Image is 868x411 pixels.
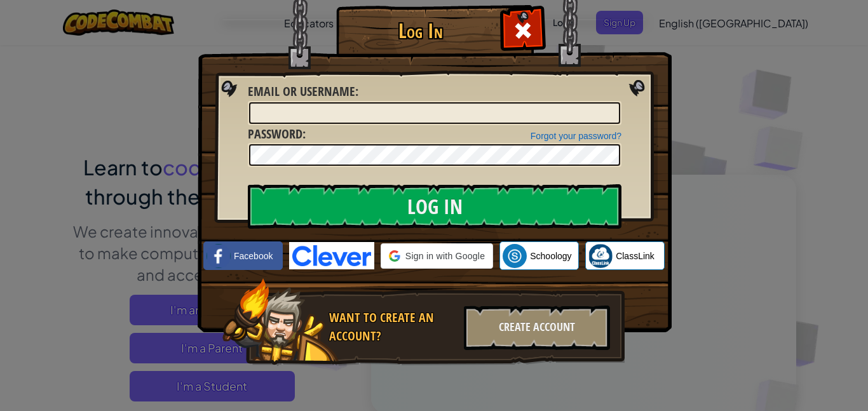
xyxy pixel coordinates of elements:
[207,244,231,268] img: facebook_small.png
[248,125,302,142] span: Password
[503,244,527,268] img: schoology.png
[234,250,273,262] span: Facebook
[248,125,306,144] label: :
[248,83,358,101] label: :
[248,83,355,100] span: Email or Username
[248,184,621,229] input: Log In
[289,242,374,269] img: clever-logo-blue.png
[339,20,501,42] h1: Log In
[588,244,613,268] img: classlink-logo-small.png
[616,250,654,262] span: ClassLink
[329,309,456,345] div: Want to create an account?
[530,250,571,262] span: Schoology
[405,250,485,262] span: Sign in with Google
[464,306,610,350] div: Create Account
[531,131,621,141] a: Forgot your password?
[381,243,493,269] div: Sign in with Google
